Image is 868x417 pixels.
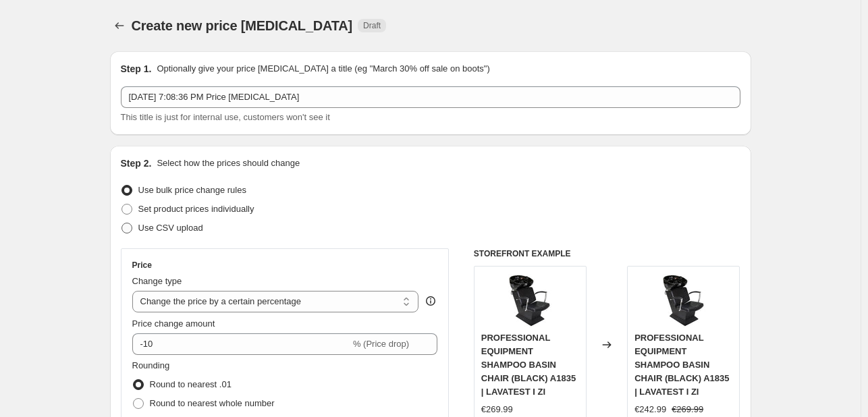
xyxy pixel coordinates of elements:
div: help [424,294,437,308]
p: Optionally give your price [MEDICAL_DATA] a title (eg "March 30% off sale on boots") [157,62,489,76]
div: €269.99 [481,403,513,416]
h2: Step 1. [121,62,152,76]
span: Use bulk price change rules [138,185,246,195]
span: PROFESSIONAL EQUIPMENT SHAMPOO BASIN CHAIR (BLACK) A1835 | LAVATEST I ZI [481,333,576,397]
span: Draft [363,20,381,31]
p: Select how the prices should change [157,157,300,170]
strike: €269.99 [672,403,703,416]
span: Create new price [MEDICAL_DATA] [132,18,353,33]
div: €242.99 [634,403,666,416]
h3: Price [132,260,152,271]
img: 6-1_80x.jpg [503,273,557,327]
button: Price change jobs [110,16,129,35]
img: 6-1_80x.jpg [657,273,711,327]
input: -15 [132,333,350,355]
span: Set product prices individually [138,204,254,214]
h2: Step 2. [121,157,152,170]
h6: STOREFRONT EXAMPLE [474,248,740,259]
span: Rounding [132,360,170,370]
span: Use CSV upload [138,223,203,233]
input: 30% off holiday sale [121,86,740,108]
span: PROFESSIONAL EQUIPMENT SHAMPOO BASIN CHAIR (BLACK) A1835 | LAVATEST I ZI [634,333,729,397]
span: Round to nearest .01 [150,379,232,389]
span: Round to nearest whole number [150,398,275,408]
span: Price change amount [132,318,215,329]
span: % (Price drop) [353,339,409,349]
span: Change type [132,276,182,286]
span: This title is just for internal use, customers won't see it [121,112,330,122]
